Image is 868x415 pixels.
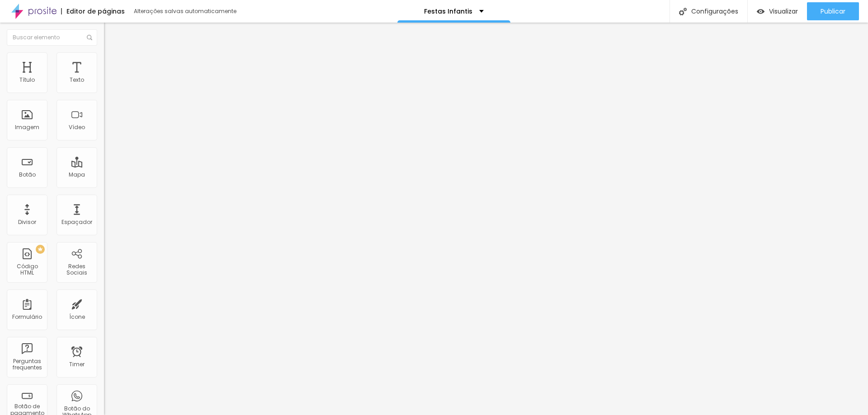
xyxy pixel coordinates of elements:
[69,361,85,368] div: Timer
[679,8,687,15] img: Icone
[9,358,45,371] div: Perguntas frequentes
[15,124,39,131] div: Imagem
[9,263,45,276] div: Código HTML
[61,8,125,14] div: Editor de páginas
[757,8,764,15] img: view-1.svg
[59,263,94,276] div: Redes Sociais
[19,172,36,178] div: Botão
[748,2,807,20] button: Visualizar
[7,29,97,46] input: Buscar elemento
[87,35,92,40] img: Icone
[807,2,859,20] button: Publicar
[104,23,868,415] iframe: Editor
[821,8,845,15] span: Publicar
[70,77,84,83] div: Texto
[69,314,85,320] div: Ícone
[769,8,798,15] span: Visualizar
[12,314,42,320] div: Formulário
[424,8,472,14] p: Festas Infantis
[19,77,35,83] div: Título
[134,9,238,14] div: Alterações salvas automaticamente
[61,219,92,225] div: Espaçador
[69,172,85,178] div: Mapa
[69,124,85,131] div: Vídeo
[18,219,36,225] div: Divisor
